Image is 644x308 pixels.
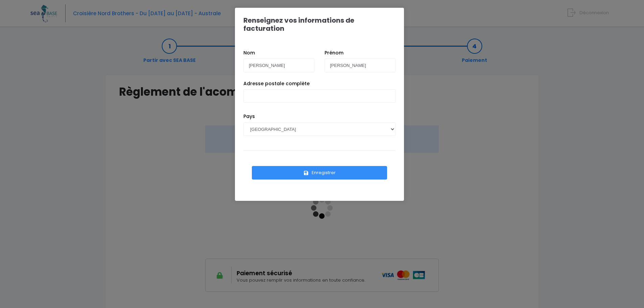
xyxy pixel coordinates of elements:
[243,49,255,56] label: Nom
[243,113,255,120] label: Pays
[243,80,310,87] label: Adresse postale complète
[243,16,396,32] h1: Renseignez vos informations de facturation
[325,49,343,56] label: Prénom
[252,166,387,180] button: Enregistrer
